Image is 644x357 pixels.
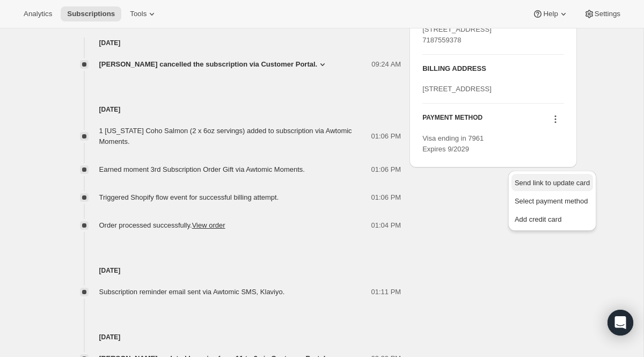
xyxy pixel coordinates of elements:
span: 01:06 PM [371,192,401,203]
button: Analytics [17,6,58,21]
span: 01:04 PM [371,220,401,231]
button: Subscriptions [61,6,121,21]
a: View order [192,221,225,229]
h4: [DATE] [67,332,401,343]
span: Help [543,10,558,18]
button: Help [526,6,575,21]
span: Tools [130,10,147,18]
span: 01:11 PM [371,287,401,297]
span: 1 [US_STATE] Coho Salmon (2 x 6oz servings) added to subscription via Awtomic Moments. [99,127,352,145]
span: [STREET_ADDRESS] [422,85,492,93]
span: 01:06 PM [371,164,401,175]
button: Add credit card [511,210,593,228]
button: Tools [123,6,164,21]
span: Order processed successfully. [99,221,225,229]
span: Settings [595,10,620,18]
span: Analytics [24,10,52,18]
span: [PERSON_NAME] cancelled the subscription via Customer Portal. [99,59,318,70]
span: Earned moment 3rd Subscription Order Gift via Awtomic Moments. [99,165,305,173]
button: Select payment method [511,192,593,209]
h4: [DATE] [67,265,401,276]
span: Visa ending in 7961 Expires 9/2029 [422,134,484,153]
h3: PAYMENT METHOD [422,113,482,128]
h4: [DATE] [67,104,401,115]
span: [PERSON_NAME] [STREET_ADDRESS] 7187559378 [422,14,492,44]
h3: BILLING ADDRESS [422,63,563,74]
span: Triggered Shopify flow event for successful billing attempt. [99,193,279,201]
button: [PERSON_NAME] cancelled the subscription via Customer Portal. [99,59,328,70]
span: Select payment method [515,197,588,205]
h4: [DATE] [67,38,401,48]
button: Send link to update card [511,174,593,191]
span: Subscription reminder email sent via Awtomic SMS, Klaviyo. [99,288,285,296]
span: Subscriptions [67,10,115,18]
span: Send link to update card [515,179,590,187]
span: 01:06 PM [371,131,401,142]
div: Open Intercom Messenger [608,310,633,336]
span: 09:24 AM [371,59,401,70]
span: Add credit card [515,215,561,223]
button: Settings [577,6,627,21]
